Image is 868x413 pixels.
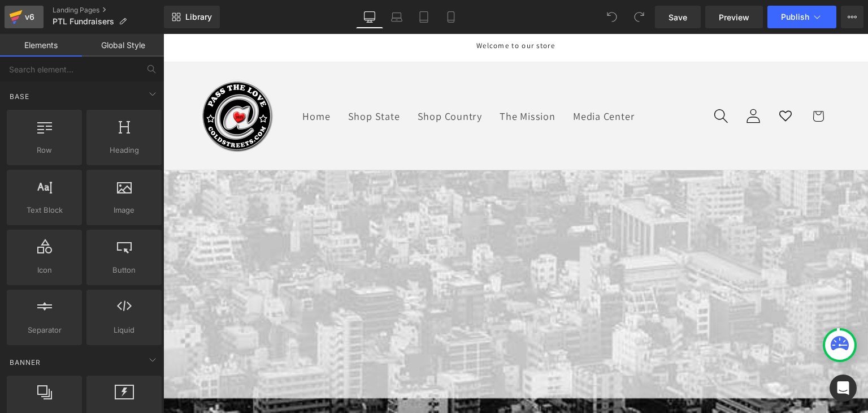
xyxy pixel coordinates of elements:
a: Shop Country [245,67,328,97]
a: Home [131,67,176,97]
span: Home [139,76,167,88]
span: Library [185,12,212,22]
span: Button [90,264,158,276]
button: Publish [767,6,836,28]
span: Publish [781,12,809,21]
button: Redo [628,6,650,28]
span: Shop State [185,76,237,88]
div: Open Intercom Messenger [830,375,857,402]
a: Laptop [383,6,410,28]
a: Global Style [82,34,164,57]
span: Text Block [10,204,79,216]
img: ColdStreets.Com [37,45,110,119]
span: Save [669,11,687,23]
button: Undo [601,6,623,28]
a: New Library [164,6,220,28]
span: Image [90,204,158,216]
span: Icon [10,264,79,276]
a: Media Center [401,67,480,97]
a: v6 [5,6,44,28]
span: PTL Fundraisers [53,17,114,26]
button: More [841,6,863,28]
a: Preview [705,6,763,28]
span: Row [10,144,79,156]
span: Media Center [410,76,471,88]
span: Banner [8,357,42,368]
a: Landing Pages [53,6,164,15]
a: Mobile [437,6,465,28]
span: Heading [90,144,158,156]
div: v6 [23,10,37,24]
summary: Search [541,66,574,98]
span: Welcome to our store [313,7,392,16]
span: Shop Country [254,76,319,88]
a: The Mission [328,67,401,97]
span: Base [8,91,31,102]
span: Separator [10,324,79,336]
a: Shop State [176,67,245,97]
a: Tablet [410,6,437,28]
a: ColdStreets.Com [31,40,116,124]
a: Desktop [356,6,383,28]
span: Liquid [90,324,158,336]
span: The Mission [336,76,392,88]
span: Preview [719,11,749,23]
